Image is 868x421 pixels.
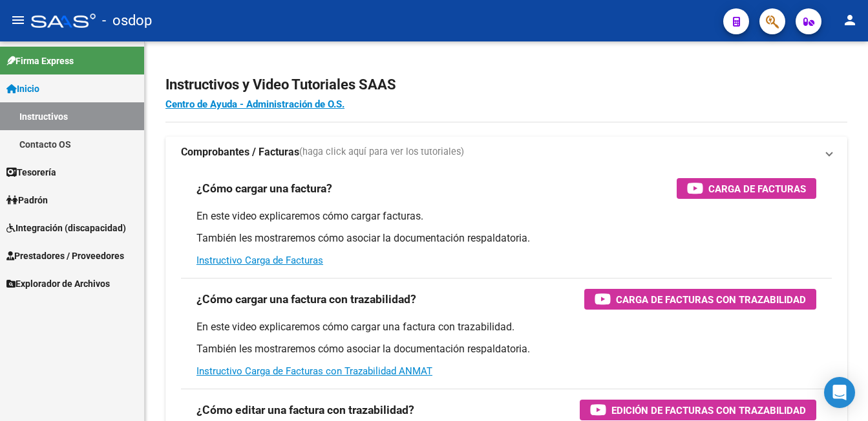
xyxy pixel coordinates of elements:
[6,54,74,68] span: Firma Express
[196,231,816,245] p: También les mostraremos cómo asociar la documentación respaldatoria.
[10,12,26,28] mat-icon: menu
[6,221,126,235] span: Integración (discapacidad)
[196,179,332,198] h3: ¿Cómo cargar una factura?
[299,145,464,159] span: (haga click aquí para ver los tutoriales)
[165,137,847,168] mat-expansion-panel-header: Comprobantes / Facturas(haga click aquí para ver los tutoriales)
[6,277,110,291] span: Explorador de Archivos
[196,255,323,266] a: Instructivo Carga de Facturas
[196,209,816,223] p: En este video explicaremos cómo cargar facturas.
[584,289,816,310] button: Carga de Facturas con Trazabilidad
[677,178,816,199] button: Carga de Facturas
[196,365,432,377] a: Instructivo Carga de Facturas con Trazabilidad ANMAT
[6,249,124,263] span: Prestadores / Proveedores
[580,400,816,420] button: Edición de Facturas con Trazabilidad
[196,401,414,419] h3: ¿Cómo editar una factura con trazabilidad?
[842,12,858,28] mat-icon: person
[165,73,847,97] h2: Instructivos y Video Tutoriales SAAS
[196,290,416,308] h3: ¿Cómo cargar una factura con trazabilidad?
[196,320,816,334] p: En este video explicaremos cómo cargar una factura con trazabilidad.
[616,291,806,308] span: Carga de Facturas con Trazabilidad
[6,193,48,207] span: Padrón
[6,165,56,179] span: Tesorería
[6,82,39,96] span: Inicio
[196,342,816,356] p: También les mostraremos cómo asociar la documentación respaldatoria.
[165,98,344,110] a: Centro de Ayuda - Administración de O.S.
[611,402,806,418] span: Edición de Facturas con Trazabilidad
[824,377,855,408] div: Open Intercom Messenger
[708,181,806,197] span: Carga de Facturas
[102,6,152,35] span: - osdop
[181,145,299,159] strong: Comprobantes / Facturas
